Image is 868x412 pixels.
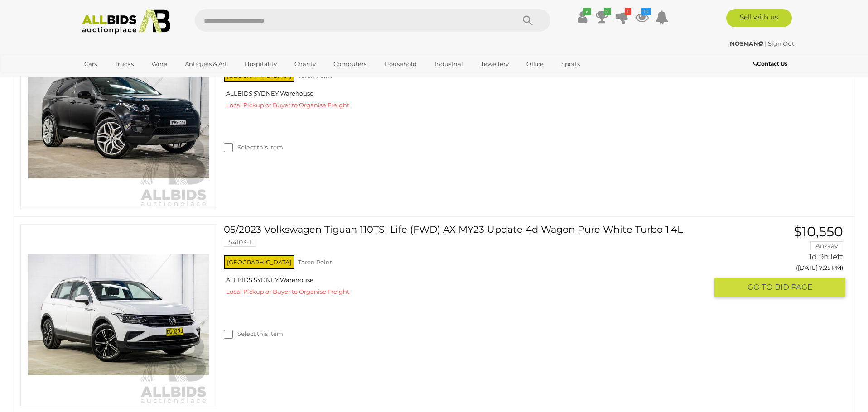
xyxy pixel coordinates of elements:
a: $10,550 Anzaay 1d 9h left ([DATE] 7:25 PM) GO TOBID PAGE [721,224,845,298]
a: Cars [78,57,103,72]
label: Select this item [224,143,283,152]
a: Wine [145,57,173,72]
a: ✔ [575,9,589,25]
a: 1 [615,9,629,25]
span: BID PAGE [775,282,812,292]
img: Allbids.com.au [77,9,175,34]
i: ✔ [583,8,591,15]
a: Hospitality [239,57,283,72]
button: GO TOBID PAGE [714,278,845,297]
a: [GEOGRAPHIC_DATA] [78,72,154,86]
button: Search [505,9,550,32]
a: Charity [289,57,322,72]
div: Local Pickup or Buyer to Organise Freight [224,100,708,110]
a: Sports [555,57,586,72]
a: Contact Us [753,59,790,69]
a: Household [378,57,423,72]
a: 2 [595,9,609,25]
label: Select this item [224,330,283,338]
a: Computers [328,57,372,72]
a: Sell with us [726,9,792,27]
img: 54104-1a_ex.jpg [28,28,209,209]
a: NOSMAN [730,40,765,47]
a: Industrial [429,57,469,72]
a: 05/2023 Volkswagen Tiguan 110TSI Life (FWD) AX MY23 Update 4d Wagon Pure White Turbo 1.4L 54103-1 [231,224,708,254]
a: Sign Out [768,40,794,47]
a: 10 [635,9,649,25]
a: Office [521,57,550,72]
i: 1 [625,8,631,15]
a: Jewellery [475,57,515,72]
img: 54103-1a_ex.jpg [28,225,209,406]
a: $4,010 Nathan_13652 1d 9h left ([DATE] 7:15 PM) [721,27,845,80]
span: | [765,40,767,47]
span: GO TO [747,282,775,292]
i: 2 [604,8,611,15]
a: Trucks [109,57,140,72]
b: Contact Us [753,60,787,67]
a: Antiques & Art [179,57,233,72]
i: 10 [641,8,651,15]
span: $10,550 [794,223,843,240]
strong: NOSMAN [730,40,763,47]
